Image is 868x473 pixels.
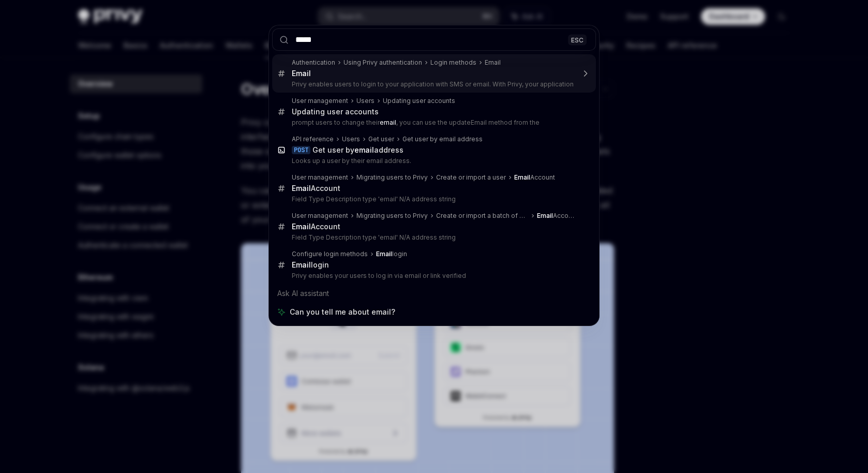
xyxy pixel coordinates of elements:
div: Using Privy authentication [343,58,422,67]
div: Users [342,135,360,143]
p: prompt users to change their , you can use the updateEmail method from the [292,119,574,127]
b: email [380,119,396,126]
div: Ask AI assistant [272,284,596,303]
div: login [376,250,407,258]
p: Privy enables your users to log in via email or link verified [292,272,574,280]
div: ESC [568,34,587,45]
div: Account [537,212,574,220]
div: Account [292,184,340,193]
b: Email [537,212,553,219]
div: Migrating users to Privy [356,212,428,220]
b: Email [292,69,311,78]
div: Updating user accounts [292,107,379,116]
div: Login methods [430,58,476,67]
b: email [354,145,374,154]
b: Email [292,184,311,193]
div: User management [292,97,348,105]
div: Account [292,222,340,231]
p: Privy enables users to login to your application with SMS or email. With Privy, your application [292,80,574,88]
div: Get user by email address [402,135,483,143]
div: Create or import a batch of users [436,212,529,220]
p: Field Type Description type 'email' N/A address string [292,233,574,242]
b: Email [292,222,311,231]
div: Create or import a user [436,173,506,182]
div: Get user [368,135,394,143]
b: Email [514,173,530,181]
div: Users [356,97,375,105]
div: User management [292,212,348,220]
span: Can you tell me about email? [290,307,395,317]
b: Email [292,260,311,269]
div: Configure login methods [292,250,368,258]
p: Looks up a user by their email address. [292,157,574,165]
div: Account [514,173,555,182]
div: Updating user accounts [383,97,455,105]
div: API reference [292,135,334,143]
div: Email [485,58,501,67]
p: Field Type Description type 'email' N/A address string [292,195,574,203]
div: Authentication [292,58,335,67]
div: Migrating users to Privy [356,173,428,182]
div: POST [292,146,310,154]
div: Get user by address [312,145,403,155]
div: User management [292,173,348,182]
b: Email [376,250,392,258]
div: login [292,260,329,270]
